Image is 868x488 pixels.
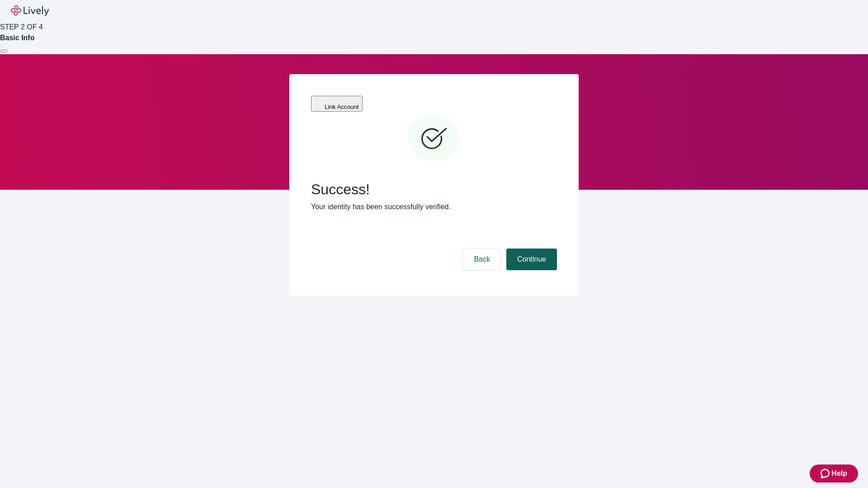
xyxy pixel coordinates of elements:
svg: Zendesk support icon [821,468,831,479]
img: Lively [11,5,49,16]
p: Your identity has been successfully verified. [311,202,557,212]
button: Zendesk support iconHelp [810,465,858,483]
button: Continue [506,249,557,270]
button: Link Account [311,96,363,112]
span: Help [831,468,847,479]
span: Success! [311,181,557,198]
svg: Checkmark icon [407,112,461,166]
button: Back [463,249,501,270]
